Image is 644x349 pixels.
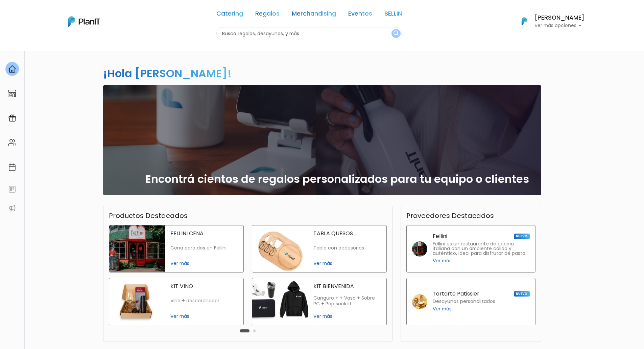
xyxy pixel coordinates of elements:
img: fellini cena [109,225,165,272]
p: Cena para dos en Fellini [170,245,238,251]
a: SELLIN [384,11,402,19]
p: Vino + descorchador [170,298,238,304]
a: Tartarte Patissier NUEVO Desayunos personalizados Ver más [406,278,535,325]
a: Catering [216,11,243,19]
input: Buscá regalos, desayunos, y más [216,27,402,40]
p: Ver más opciones [534,23,585,28]
img: feedback-78b5a0c8f98aac82b08bfc38622c3050aee476f2c9584af64705fc4e61158814.svg [8,185,16,193]
p: Tartarte Patissier [433,291,479,297]
span: Ver más [170,260,238,267]
img: fellini [412,241,427,257]
a: fellini cena FELLINI CENA Cena para dos en Fellini Ver más [109,225,244,272]
img: home-e721727adea9d79c4d83392d1f703f7f8bce08238fde08b1acbfd93340b81755.svg [8,65,16,73]
span: Ver más [313,313,381,320]
img: PlanIt Logo [68,16,100,27]
a: tabla quesos TABLA QUESOS Tabla con accesorios Ver más [252,225,387,272]
div: Carousel Pagination [238,327,258,335]
p: Fellini [433,234,447,239]
h6: [PERSON_NAME] [534,15,585,21]
a: kit vino KIT VINO Vino + descorchador Ver más [109,278,244,325]
p: KIT VINO [170,284,238,289]
img: partners-52edf745621dab592f3b2c58e3bca9d71375a7ef29c3b500c9f145b62cc070d4.svg [8,204,16,212]
a: Eventos [348,11,372,19]
img: search_button-432b6d5273f82d61273b3651a40e1bd1b912527efae98b1b7a1b2c0702e16a8d.svg [393,30,399,37]
a: kit bienvenida KIT BIENVENIDA Canguro + + Vaso + Sobre PC + Pop socket Ver más [252,278,387,325]
button: Carousel Page 2 [253,329,256,332]
p: FELLINI CENA [170,231,238,236]
span: Ver más [170,313,238,320]
button: Carousel Page 1 (Current Slide) [240,329,249,332]
span: NUEVO [514,291,529,297]
img: people-662611757002400ad9ed0e3c099ab2801c6687ba6c219adb57efc949bc21e19d.svg [8,138,16,147]
p: Fellini es un restaurante de cocina italiana con un ambiente cálido y auténtico, ideal para disfr... [433,242,530,256]
img: kit bienvenida [252,278,308,325]
span: Ver más [433,305,452,312]
h3: Productos Destacados [109,212,188,220]
p: KIT BIENVENIDA [313,284,381,289]
p: Desayunos personalizados [433,299,495,304]
a: Regalos [255,11,280,19]
h2: Encontrá cientos de regalos personalizados para tu equipo o clientes [145,173,529,186]
span: NUEVO [514,234,529,239]
img: kit vino [109,278,165,325]
img: PlanIt Logo [517,14,532,29]
img: campaigns-02234683943229c281be62815700db0a1741e53638e28bf9629b52c665b00959.svg [8,114,16,122]
span: Ver más [433,257,452,264]
img: calendar-87d922413cdce8b2cf7b7f5f62616a5cf9e4887200fb71536465627b3292af00.svg [8,163,16,171]
span: Ver más [313,260,381,267]
button: PlanIt Logo [PERSON_NAME] Ver más opciones [513,13,585,30]
img: tabla quesos [252,225,308,272]
img: tartarte patissier [412,294,427,309]
a: Merchandising [292,11,336,19]
p: Tabla con accesorios [313,245,381,251]
p: TABLA QUESOS [313,231,381,236]
h3: Proveedores Destacados [406,212,494,220]
img: marketplace-4ceaa7011d94191e9ded77b95e3339b90024bf715f7c57f8cf31f2d8c509eaba.svg [8,89,16,97]
h2: ¡Hola [PERSON_NAME]! [103,66,232,81]
a: Fellini NUEVO Fellini es un restaurante de cocina italiana con un ambiente cálido y auténtico, id... [406,225,535,272]
p: Canguro + + Vaso + Sobre PC + Pop socket [313,295,381,307]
